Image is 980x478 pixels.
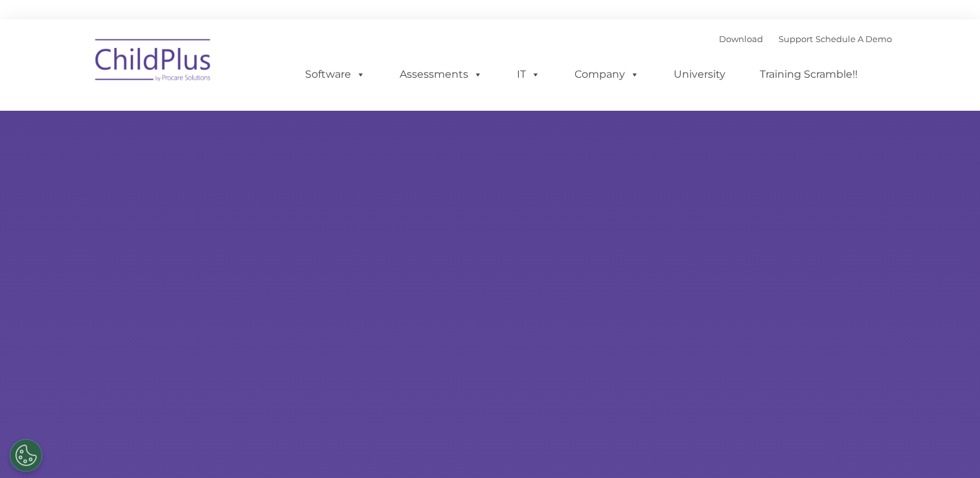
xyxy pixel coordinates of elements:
[10,439,42,472] button: Cookies Settings
[562,62,652,87] a: Company
[747,62,871,87] a: Training Scramble!!
[387,62,496,87] a: Assessments
[292,62,378,87] a: Software
[815,34,892,44] a: Schedule A Demo
[719,34,763,44] a: Download
[661,62,738,87] a: University
[719,34,892,44] font: |
[779,34,813,44] a: Support
[89,30,218,95] img: ChildPlus by Procare Solutions
[504,62,553,87] a: IT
